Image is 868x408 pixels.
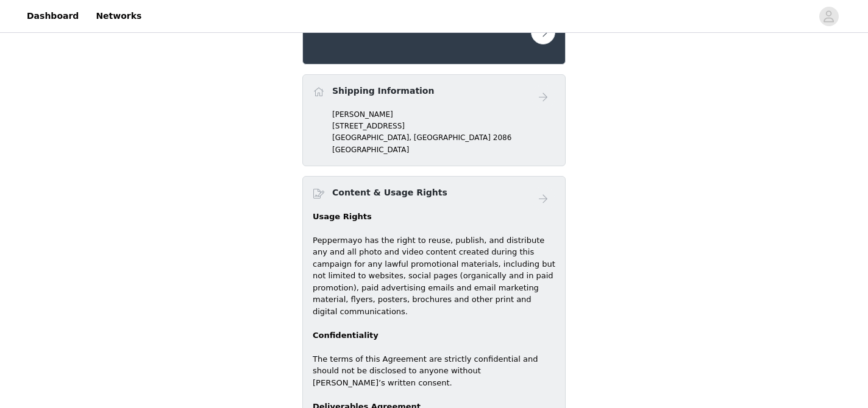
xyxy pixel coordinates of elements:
[302,10,566,65] div: Networks
[20,2,86,30] a: Dashboard
[332,186,447,199] h4: Content & Usage Rights
[332,144,555,155] p: [GEOGRAPHIC_DATA]
[313,212,372,221] strong: Usage Rights
[313,331,379,340] strong: Confidentiality
[332,109,555,120] p: [PERSON_NAME]
[493,133,512,142] span: 2086
[823,7,834,26] div: avatar
[332,121,555,132] p: [STREET_ADDRESS]
[414,133,491,142] span: [GEOGRAPHIC_DATA]
[332,85,434,97] h4: Shipping Information
[88,2,149,30] a: Networks
[332,133,411,142] span: [GEOGRAPHIC_DATA],
[313,211,555,389] p: Peppermayo has the right to reuse, publish, and distribute any and all photo and video content cr...
[302,74,566,166] div: Shipping Information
